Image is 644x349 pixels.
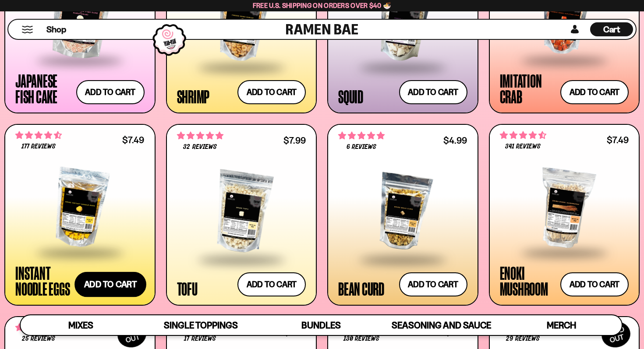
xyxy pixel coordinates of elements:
a: Merch [502,315,622,335]
button: Add to cart [76,80,145,104]
span: 6 reviews [347,144,376,151]
div: Enoki Mushroom [500,265,556,296]
a: Seasoning and Sauce [381,315,501,335]
span: 4.71 stars [15,130,62,141]
a: 5.00 stars 6 reviews $4.99 Bean Curd Add to cart [327,124,478,306]
div: Shrimp [177,88,210,104]
button: Mobile Menu Trigger [21,26,33,33]
a: 4.78 stars 32 reviews $7.99 Tofu Add to cart [166,124,317,306]
span: Shop [46,24,66,35]
a: Single Toppings [141,315,261,335]
button: Add to cart [399,80,467,104]
span: 177 reviews [21,143,56,150]
span: Mixes [68,320,93,331]
button: Add to cart [237,80,306,104]
a: 4.71 stars 177 reviews $7.49 Instant Noodle Eggs Add to cart [4,124,156,306]
div: $7.49 [607,136,629,144]
span: Cart [603,24,620,35]
div: $7.49 [284,328,306,336]
div: Tofu [177,281,198,296]
span: 25 reviews [22,335,55,342]
div: Imitation Crab [500,73,556,104]
div: Squid [338,88,363,104]
div: $7.49 [445,328,467,336]
span: Single Toppings [164,320,238,331]
div: Instant Noodle Eggs [15,265,72,296]
a: Mixes [21,315,141,335]
span: Bundles [301,320,341,331]
span: 5.00 stars [338,130,385,141]
button: Add to cart [74,272,146,297]
span: Free U.S. Shipping on Orders over $40 🍜 [253,1,392,10]
button: Add to cart [237,272,306,296]
span: 32 reviews [183,144,216,151]
div: Japanese Fish Cake [15,73,72,104]
div: $7.49 [122,136,144,144]
a: Shop [46,22,66,36]
div: $4.99 [443,136,467,145]
span: 4.78 stars [177,130,223,141]
a: Bundles [261,315,381,335]
span: 17 reviews [184,335,216,342]
span: 130 reviews [343,335,379,342]
span: 341 reviews [505,143,541,150]
span: 4.53 stars [500,130,546,141]
button: Add to cart [560,80,629,104]
a: 4.53 stars 341 reviews $7.49 Enoki Mushroom Add to cart [489,124,640,306]
span: 29 reviews [506,335,539,342]
div: $7.99 [283,136,306,145]
button: Add to cart [399,272,467,296]
span: Seasoning and Sauce [392,320,491,331]
button: Add to cart [560,272,629,296]
span: Merch [547,320,576,331]
div: Bean Curd [338,281,384,296]
div: Cart [590,20,633,39]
